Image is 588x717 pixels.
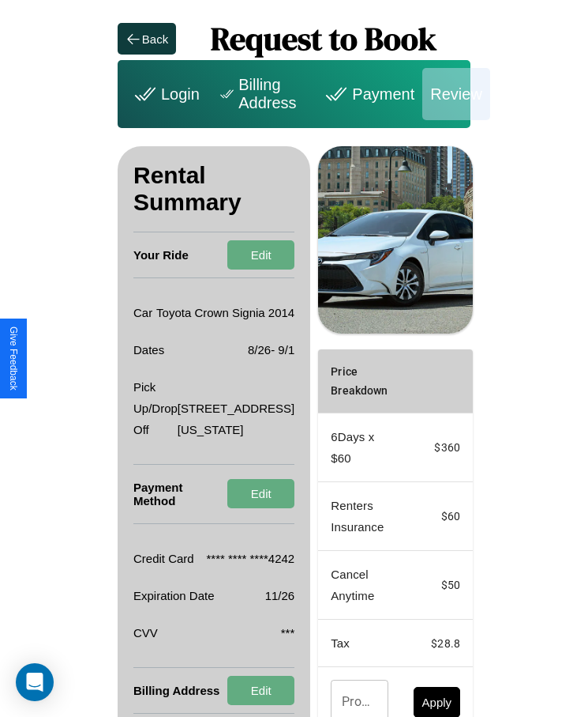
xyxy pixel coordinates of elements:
[178,398,294,440] p: [STREET_ADDRESS][US_STATE]
[118,23,176,55] button: Back
[133,376,178,440] p: Pick Up/Drop Off
[133,146,294,232] h3: Rental Summary
[401,413,474,482] td: $ 360
[227,676,294,705] button: Edit
[133,585,215,606] p: Expiration Date
[313,68,422,120] div: Payment
[422,68,490,120] div: Review
[176,17,470,60] h1: Request to Book
[142,32,168,46] div: Back
[331,495,388,538] p: Renters Insurance
[133,622,158,643] p: CVV
[16,663,54,701] div: Open Intercom Messenger
[318,349,400,413] th: Price Breakdown
[133,465,227,523] h4: Payment Method
[401,482,474,551] td: $ 60
[331,632,388,654] p: Tax
[331,564,388,606] p: Cancel Anytime
[133,548,194,569] p: Credit Card
[133,339,164,360] p: Dates
[8,326,19,391] div: Give Feedback
[133,232,189,277] h4: Your Ride
[208,68,313,120] div: Billing Address
[265,585,295,606] p: 11/26
[331,426,388,469] p: 6 Days x $ 60
[133,668,219,713] h4: Billing Address
[227,479,294,508] button: Edit
[248,339,294,360] p: 8 / 26 - 9 / 1
[227,240,294,270] button: Edit
[133,302,152,323] p: Car
[401,620,474,667] td: $ 28.8
[156,302,294,323] p: Toyota Crown Signia 2014
[401,551,474,620] td: $ 50
[122,68,208,120] div: Login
